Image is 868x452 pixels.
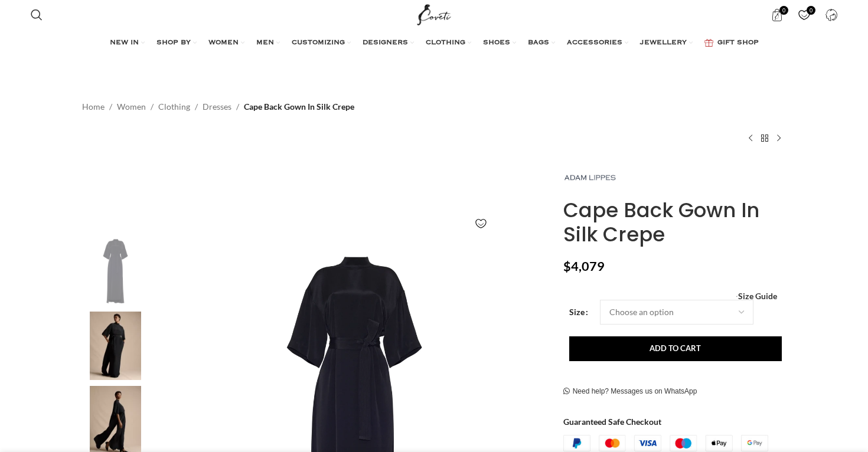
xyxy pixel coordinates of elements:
[25,31,844,55] div: Main navigation
[792,3,816,27] a: 0
[483,38,510,48] span: SHOES
[426,38,465,48] span: CLOTHING
[208,38,239,48] span: WOMEN
[117,100,146,113] a: Women
[82,100,105,113] a: Home
[563,258,605,274] bdi: 4,079
[528,31,555,55] a: BAGS
[779,6,788,15] span: 0
[567,31,628,55] a: ACCESSORIES
[156,31,197,55] a: SHOP BY
[704,31,759,55] a: GIFT SHOP
[110,31,145,55] a: NEW IN
[483,31,516,55] a: SHOES
[569,336,782,361] button: Add to cart
[363,38,408,48] span: DESIGNERS
[156,38,191,48] span: SHOP BY
[244,100,354,113] span: Cape Back Gown In Silk Crepe
[79,312,151,381] img: Adam Lippes dresses
[158,100,190,113] a: Clothing
[640,31,693,55] a: JEWELLERY
[704,39,713,47] img: GiftBag
[82,100,354,113] nav: Breadcrumb
[256,31,280,55] a: MEN
[563,387,697,397] a: Need help? Messages us on WhatsApp
[363,31,414,55] a: DESIGNERS
[567,38,622,48] span: ACCESSORIES
[640,38,687,48] span: JEWELLERY
[569,306,588,319] label: Size
[256,38,274,48] span: MEN
[563,258,571,274] span: $
[415,9,454,19] a: Site logo
[426,31,471,55] a: CLOTHING
[563,417,661,427] strong: Guaranteed Safe Checkout
[563,435,768,451] img: guaranteed-safe-checkout-bordered.j
[765,3,789,27] a: 0
[208,31,244,55] a: WOMEN
[807,6,815,15] span: 0
[772,131,786,145] a: Next product
[717,38,759,48] span: GIFT SHOP
[203,100,231,113] a: Dresses
[792,3,816,27] div: My Wishlist
[563,163,616,192] img: Adam Lippes
[743,131,758,145] a: Previous product
[528,38,549,48] span: BAGS
[25,3,48,27] a: Search
[292,31,351,55] a: CUSTOMIZING
[110,38,139,48] span: NEW IN
[292,38,345,48] span: CUSTOMIZING
[563,198,786,247] h1: Cape Back Gown In Silk Crepe
[79,237,151,306] img: Adam Lippes dress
